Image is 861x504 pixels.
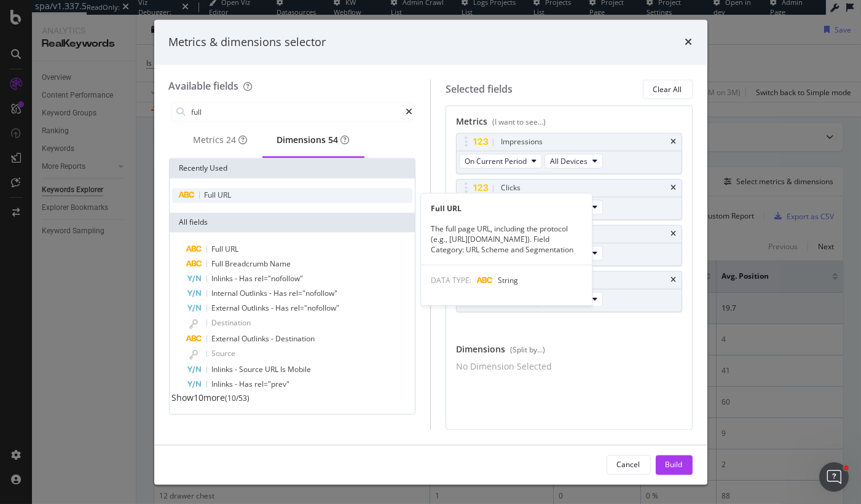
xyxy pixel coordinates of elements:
span: Outlinks [242,334,272,344]
span: Source [212,349,236,359]
div: times [671,277,677,284]
span: Has [276,303,291,314]
div: Dimensions [456,344,682,361]
span: - [235,274,240,284]
div: times [671,185,677,192]
span: URL [218,190,232,201]
span: Outlinks [242,303,272,314]
span: External [212,334,242,344]
span: Name [270,259,291,269]
div: Selected fields [446,82,513,96]
div: modal [154,20,707,484]
div: Metrics [456,116,682,133]
span: - [235,379,240,390]
div: Metrics & dimensions selector [169,34,326,50]
div: times [671,231,677,238]
div: Recently Used [170,159,415,179]
button: Build [656,455,693,475]
span: Full [212,259,226,269]
span: rel="nofollow" [291,303,340,314]
div: The full page URL, including the protocol (e.g., [URL][DOMAIN_NAME]). Field Category: URL Scheme ... [421,223,592,255]
iframe: Intercom live chat [819,462,849,492]
div: Impressions [501,136,543,149]
div: (I want to see...) [492,117,546,128]
div: times [685,34,693,50]
span: Show 10 more [172,392,226,404]
div: brand label [329,134,339,147]
button: On Current Period [459,154,542,169]
span: URL [265,365,281,375]
div: Available fields [169,80,239,93]
span: String [498,275,518,285]
div: ImpressionstimesOn Current PeriodAll Devices [456,133,682,174]
div: Clear All [653,84,682,95]
span: Internal [212,289,240,299]
span: 24 [227,134,237,146]
span: URL [226,244,239,255]
span: 54 [329,134,339,146]
span: Destination [212,318,251,328]
span: Full [212,244,226,255]
div: All fields [170,213,415,233]
span: Has [240,379,255,390]
span: rel="nofollow" [255,274,304,284]
span: ( 10 / 53 ) [226,394,250,404]
span: Outlinks [240,289,270,299]
div: Full URL [421,203,592,214]
span: Inlinks [212,379,235,390]
button: All Devices [545,154,603,169]
div: Build [666,459,683,470]
div: brand label [227,134,237,147]
span: Has [240,274,255,284]
span: - [272,303,276,314]
input: Search by field name [191,103,406,122]
span: On Current Period [465,156,527,166]
span: - [235,365,240,375]
div: times [671,139,677,146]
span: Source [240,365,265,375]
div: Cancel [617,459,640,470]
span: Breadcrumb [226,259,270,269]
span: All Devices [550,156,588,166]
span: Destination [276,334,315,344]
span: rel="nofollow" [289,289,338,299]
div: No Dimension Selected [456,361,552,373]
span: Is [281,365,288,375]
div: (Split by...) [510,345,545,355]
span: - [272,334,276,344]
button: Cancel [607,455,651,475]
span: Mobile [288,365,312,375]
div: ClickstimesOn Current PeriodAll Devices [456,179,682,220]
span: rel="prev" [255,379,290,390]
span: Inlinks [212,274,235,284]
button: Clear All [643,80,693,99]
div: Dimensions [277,134,350,147]
span: External [212,303,242,314]
div: Metrics [194,134,248,147]
span: Has [274,289,289,299]
span: DATA TYPE: [431,275,471,285]
div: Clicks [501,182,521,195]
span: - [270,289,274,299]
span: Inlinks [212,365,235,375]
span: Full [205,190,218,201]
